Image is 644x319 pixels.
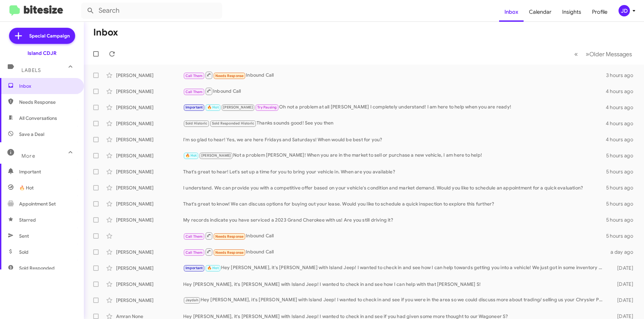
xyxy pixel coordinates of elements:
[606,265,639,271] div: [DATE]
[116,297,183,304] div: [PERSON_NAME]
[223,105,253,109] span: [PERSON_NAME]
[183,201,606,207] div: That's great to know! We can discuss options for buying out your lease. Would you like to schedul...
[557,2,587,22] a: Insights
[589,51,632,58] span: Older Messages
[185,74,203,78] span: Call Them
[183,217,606,223] div: My records indicate you have serviced a 2023 Grand Cherokee with us! Are you still driving it?
[574,50,578,58] span: «
[570,47,582,61] button: Previous
[116,88,183,95] div: [PERSON_NAME]
[19,217,36,223] span: Starred
[185,121,208,126] span: Sold Historic
[116,152,183,159] div: [PERSON_NAME]
[21,153,35,159] span: More
[116,136,183,143] div: [PERSON_NAME]
[606,217,639,223] div: 5 hours ago
[19,265,55,271] span: Sold Responded
[19,184,34,191] span: 🔥 Hot
[21,67,41,73] span: Labels
[571,47,636,61] nav: Page navigation example
[185,90,203,94] span: Call Them
[215,234,244,239] span: Needs Response
[116,120,183,127] div: [PERSON_NAME]
[606,201,639,207] div: 5 hours ago
[116,184,183,191] div: [PERSON_NAME]
[19,131,44,138] span: Save a Deal
[183,87,606,95] div: Inbound Call
[116,168,183,175] div: [PERSON_NAME]
[19,249,29,255] span: Sold
[183,248,606,256] div: Inbound Call
[116,72,183,79] div: [PERSON_NAME]
[587,2,613,22] a: Profile
[19,83,76,89] span: Inbox
[613,5,637,16] button: JD
[183,152,606,159] div: Not a problem [PERSON_NAME]! When you are in the market to sell or purchase a new vehicle, I am h...
[606,88,639,95] div: 4 hours ago
[606,297,639,304] div: [DATE]
[606,281,639,288] div: [DATE]
[185,298,198,302] span: Jaydah
[116,104,183,111] div: [PERSON_NAME]
[116,265,183,271] div: [PERSON_NAME]
[606,184,639,191] div: 5 hours ago
[524,2,557,22] a: Calendar
[183,232,606,240] div: Inbound Call
[29,32,70,39] span: Special Campaign
[116,217,183,223] div: [PERSON_NAME]
[207,266,219,270] span: 🔥 Hot
[185,105,203,109] span: Important
[183,119,606,127] div: Thanks sounds good! See you then
[19,201,56,207] span: Appointment Set
[183,136,606,143] div: I'm so glad to hear! Yes, we are here Fridays and Saturdays! When would be best for you?
[183,184,606,191] div: I understand. We can provide you with a competitive offer based on your vehicle's condition and m...
[201,153,231,158] span: [PERSON_NAME]
[606,249,639,255] div: a day ago
[185,153,197,158] span: 🔥 Hot
[116,281,183,288] div: [PERSON_NAME]
[212,121,255,126] span: Sold Responded Historic
[183,296,606,304] div: Hey [PERSON_NAME], it's [PERSON_NAME] with Island Jeep! I wanted to check in and see if you were ...
[606,120,639,127] div: 4 hours ago
[183,168,606,175] div: That's great to hear! Let's set up a time for you to bring your vehicle in. When are you available?
[185,250,203,255] span: Call Them
[183,264,606,272] div: Hey [PERSON_NAME], it's [PERSON_NAME] with Island Jeep! I wanted to check in and see how I can he...
[185,234,203,239] span: Call Them
[183,281,606,288] div: Hey [PERSON_NAME], it's [PERSON_NAME] with Island Jeep! I wanted to check in and see how I can he...
[19,99,76,105] span: Needs Response
[606,104,639,111] div: 4 hours ago
[116,249,183,255] div: [PERSON_NAME]
[19,168,76,175] span: Important
[183,71,606,79] div: Inbound Call
[606,72,639,79] div: 3 hours ago
[116,201,183,207] div: [PERSON_NAME]
[19,115,57,122] span: All Conversations
[257,105,277,109] span: Try Pausing
[19,233,29,239] span: Sent
[183,103,606,111] div: Oh not a problem at all [PERSON_NAME] I completely understand! I am here to help when you are ready!
[499,2,524,22] a: Inbox
[606,136,639,143] div: 4 hours ago
[93,27,118,38] h1: Inbox
[582,47,636,61] button: Next
[606,233,639,239] div: 5 hours ago
[619,5,630,16] div: JD
[81,3,222,19] input: Search
[215,250,244,255] span: Needs Response
[606,168,639,175] div: 5 hours ago
[185,266,203,270] span: Important
[28,50,57,57] div: Island CDJR
[606,152,639,159] div: 5 hours ago
[207,105,219,109] span: 🔥 Hot
[215,74,244,78] span: Needs Response
[586,50,589,58] span: »
[9,28,75,44] a: Special Campaign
